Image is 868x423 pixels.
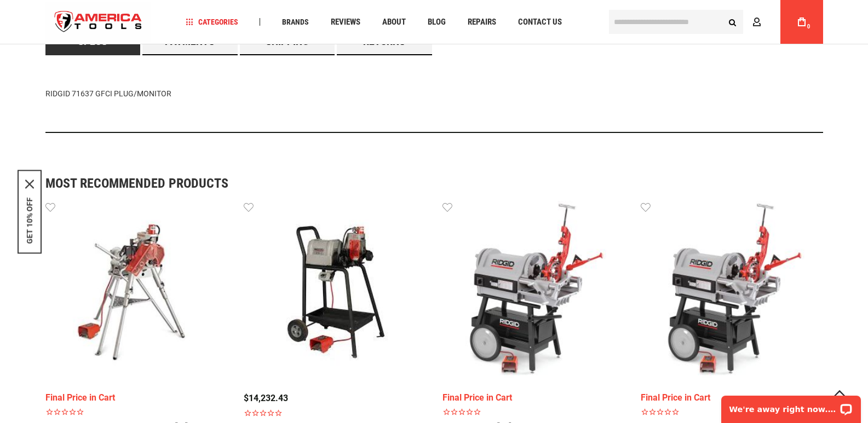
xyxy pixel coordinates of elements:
span: About [382,18,406,26]
div: Final Price in Cart [442,393,625,402]
button: Close [25,179,34,188]
span: $14,232.43 [244,393,288,403]
a: Reviews [326,15,365,30]
span: Reviews [331,18,360,26]
button: GET 10% OFF [25,197,34,244]
span: Rated 0.0 out of 5 stars 0 reviews [442,408,625,416]
div: Final Price in Cart [45,393,228,402]
span: Rated 0.0 out of 5 stars 0 reviews [244,409,426,417]
span: Rated 0.0 out of 5 stars 0 reviews [641,408,823,416]
a: Brands [277,15,314,30]
img: RIDGID 65902 Roll Grooving Machine Complete 230 V Model 918-I [244,201,426,383]
a: Categories [181,15,243,30]
a: Blog [423,15,451,30]
iframe: LiveChat chat widget [714,389,868,423]
span: Brands [282,18,309,26]
img: RIDGID 29858 THREADING MACH 1224 220V NPT [641,201,823,383]
a: store logo [45,2,152,43]
img: RIDGID 95782 920 ROLL GROOVER WITH 2"- 6" SCH. 40, 8"-12" SCH. 40 AND 14"-16" STD. WALL ROLL SETS [45,201,228,383]
div: RIDGID 71637 GFCI PLUG/MONITOR [45,55,823,133]
svg: close icon [25,179,34,188]
span: Repairs [468,18,496,26]
img: RIDGID 26097 1/4" - 4" NPT HAMMER CHUCK MACHINE [442,201,625,383]
span: Rated 0.0 out of 5 stars 0 reviews [45,408,228,416]
a: About [377,15,411,30]
img: America Tools [45,2,152,43]
span: 0 [807,24,810,30]
span: Contact Us [518,18,562,26]
strong: Most Recommended Products [45,177,785,190]
span: Categories [186,18,238,26]
span: Blog [428,18,446,26]
div: Final Price in Cart [641,393,823,402]
a: Contact Us [513,15,567,30]
a: Repairs [463,15,501,30]
button: Search [722,11,743,32]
